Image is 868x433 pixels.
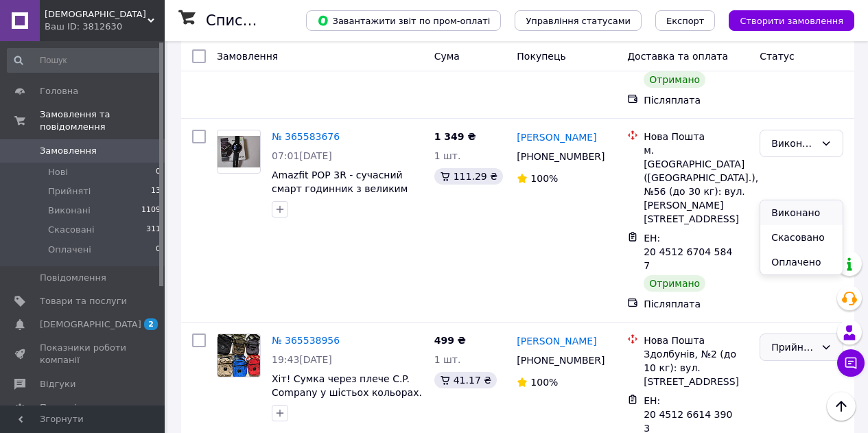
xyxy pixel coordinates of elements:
span: 100% [530,377,558,388]
a: [PERSON_NAME] [517,334,596,348]
div: Отримано [644,275,705,292]
span: Замовлення та повідомлення [40,108,165,133]
span: 1109 [141,204,161,217]
div: Післяплата [644,93,749,107]
a: Створити замовлення [715,14,854,25]
a: [PERSON_NAME] [517,130,596,144]
div: [PHONE_NUMBER] [514,147,605,166]
span: Замовлення [40,145,97,157]
div: 41.17 ₴ [434,372,497,388]
span: 13 [151,185,161,198]
span: Управління статусами [526,16,631,26]
a: Фото товару [217,333,261,377]
span: 1 349 ₴ [434,131,476,142]
span: Gudok [45,8,148,21]
a: № 365538956 [272,335,340,346]
img: Фото товару [218,136,260,168]
span: Товари та послуги [40,295,127,307]
div: Післяплата [644,297,749,311]
span: Оплачені [48,244,91,256]
span: 0 [156,244,161,256]
div: 111.29 ₴ [434,168,503,185]
span: 2 [144,318,158,330]
input: Пошук [7,48,162,73]
li: Оплачено [760,250,843,274]
span: Завантажити звіт по пром-оплаті [317,14,490,27]
div: Отримано [644,71,705,88]
button: Створити замовлення [729,10,854,31]
h1: Список замовлень [206,12,345,29]
div: Нова Пошта [644,130,749,143]
span: Нові [48,166,68,178]
div: Ваш ID: 3812630 [45,21,165,33]
div: Виконано [771,136,815,151]
div: [PHONE_NUMBER] [514,351,605,370]
span: Статус [760,51,795,62]
span: Відгуки [40,378,75,390]
span: Покупець [517,51,565,62]
span: 100% [530,173,558,184]
button: Експорт [655,10,716,31]
button: Управління статусами [515,10,642,31]
span: Головна [40,85,78,97]
span: Скасовані [48,224,95,236]
li: Виконано [760,200,843,225]
img: Фото товару [218,334,260,377]
span: Експорт [666,16,705,26]
span: 1 шт. [434,354,461,365]
a: № 365583676 [272,131,340,142]
span: 0 [156,166,161,178]
span: Повідомлення [40,272,106,284]
button: Наверх [827,392,856,421]
span: Виконані [48,204,91,217]
a: Amazfit POP 3R - сучасний смарт годинник з великим AMOLED дисплеєм [272,169,408,208]
button: Чат з покупцем [837,349,865,377]
div: Здолбунів, №2 (до 10 кг): вул. [STREET_ADDRESS] [644,347,749,388]
div: м. [GEOGRAPHIC_DATA] ([GEOGRAPHIC_DATA].), №56 (до 30 кг): вул. [PERSON_NAME][STREET_ADDRESS] [644,143,749,226]
li: Скасовано [760,225,843,250]
span: 311 [146,224,161,236]
button: Завантажити звіт по пром-оплаті [306,10,501,31]
span: Замовлення [217,51,278,62]
span: 499 ₴ [434,335,466,346]
span: Прийняті [48,185,91,198]
div: Нова Пошта [644,333,749,347]
span: Cума [434,51,460,62]
span: Створити замовлення [740,16,843,26]
span: Доставка та оплата [627,51,728,62]
span: 07:01[DATE] [272,150,332,161]
span: Покупці [40,401,77,414]
span: 1 шт. [434,150,461,161]
span: Показники роботи компанії [40,342,127,366]
span: 19:43[DATE] [272,354,332,365]
span: ЕН: 20 4512 6704 5847 [644,233,732,271]
span: [DEMOGRAPHIC_DATA] [40,318,141,331]
a: Фото товару [217,130,261,174]
div: Прийнято [771,340,815,355]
